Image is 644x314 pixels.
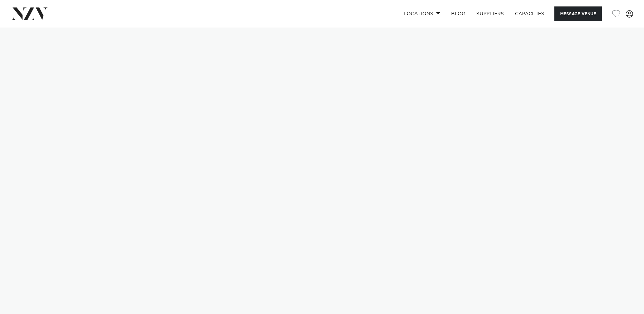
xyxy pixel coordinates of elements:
a: Locations [398,6,446,21]
a: Capacities [510,6,550,21]
img: nzv-logo.png [11,7,48,20]
button: Message Venue [554,6,602,21]
a: BLOG [446,6,471,21]
a: SUPPLIERS [471,6,509,21]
